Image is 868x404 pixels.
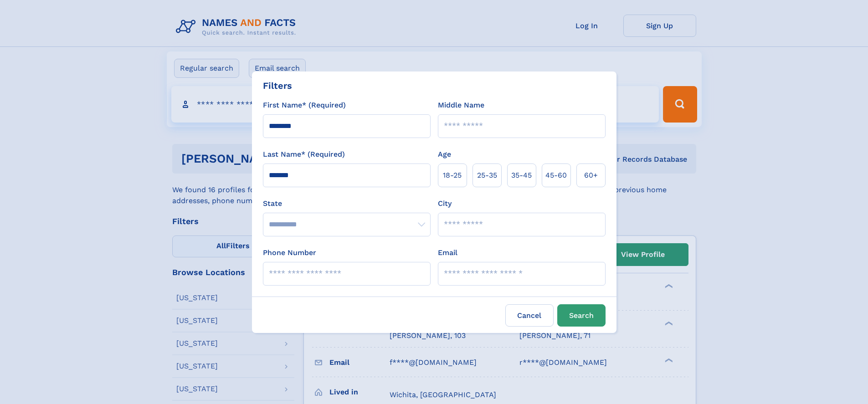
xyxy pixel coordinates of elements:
[263,247,316,258] label: Phone Number
[263,79,292,92] div: Filters
[263,100,346,111] label: First Name* (Required)
[438,247,457,258] label: Email
[557,304,606,327] button: Search
[505,304,554,327] label: Cancel
[545,170,567,181] span: 45‑60
[438,198,452,209] label: City
[438,100,484,111] label: Middle Name
[438,149,451,160] label: Age
[477,170,497,181] span: 25‑35
[511,170,532,181] span: 35‑45
[584,170,598,181] span: 60+
[263,149,345,160] label: Last Name* (Required)
[443,170,462,181] span: 18‑25
[263,198,431,209] label: State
